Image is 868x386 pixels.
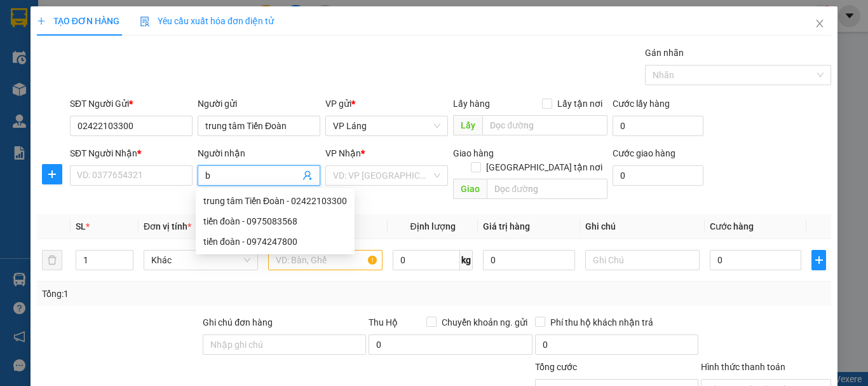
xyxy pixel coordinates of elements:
[196,211,355,231] div: tiến đoàn - 0975083568
[203,317,273,327] label: Ghi chú đơn hàng
[410,221,455,231] span: Định lượng
[196,231,355,252] div: tiến đoàn - 0974247800
[552,97,607,111] span: Lấy tận nơi
[203,194,347,208] div: trung tâm Tiến Đoàn - 02422103300
[483,221,530,231] span: Giá trị hàng
[453,115,482,135] span: Lấy
[325,97,448,111] div: VP gửi
[333,116,440,135] span: VP Láng
[140,16,274,26] span: Yêu cầu xuất hóa đơn điện tử
[198,97,320,111] div: Người gửi
[487,179,607,199] input: Dọc đường
[701,362,785,372] label: Hình thức thanh toán
[815,18,825,29] span: close
[72,55,182,100] span: Chuyển phát nhanh: [GEOGRAPHIC_DATA] - [GEOGRAPHIC_DATA]
[710,221,754,231] span: Cước hàng
[580,214,705,239] th: Ghi chú
[802,6,837,42] button: Close
[42,164,62,184] button: plus
[481,160,607,174] span: [GEOGRAPHIC_DATA] tận nơi
[483,250,574,270] input: 0
[453,99,490,109] span: Lấy hàng
[198,146,320,160] div: Người nhận
[812,255,825,265] span: plus
[369,317,398,327] span: Thu Hộ
[203,334,366,355] input: Ghi chú đơn hàng
[43,169,62,179] span: plus
[325,148,361,158] span: VP Nhận
[460,250,473,270] span: kg
[37,17,46,25] span: plus
[76,221,86,231] span: SL
[70,146,193,160] div: SĐT Người Nhận
[613,148,675,158] label: Cước giao hàng
[811,250,826,270] button: plus
[196,191,355,211] div: trung tâm Tiến Đoàn - 02422103300
[645,48,684,58] label: Gán nhãn
[140,17,150,27] img: icon
[613,116,703,136] input: Cước lấy hàng
[482,115,607,135] input: Dọc đường
[302,170,313,181] span: user-add
[203,235,347,249] div: tiến đoàn - 0974247800
[437,315,532,329] span: Chuyển khoản ng. gửi
[613,99,670,109] label: Cước lấy hàng
[585,250,700,270] input: Ghi Chú
[535,362,577,372] span: Tổng cước
[545,315,658,329] span: Phí thu hộ khách nhận trả
[203,214,347,228] div: tiến đoàn - 0975083568
[453,179,487,199] span: Giao
[79,10,174,52] strong: CHUYỂN PHÁT NHANH VIP ANH HUY
[70,97,193,111] div: SĐT Người Gửi
[42,250,62,270] button: delete
[453,148,494,158] span: Giao hàng
[6,50,71,115] img: logo
[37,16,119,26] span: TẠO ĐƠN HÀNG
[42,287,336,301] div: Tổng: 1
[144,221,191,231] span: Đơn vị tính
[613,165,703,186] input: Cước giao hàng
[151,251,250,270] span: Khác
[268,250,383,270] input: VD: Bàn, Ghế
